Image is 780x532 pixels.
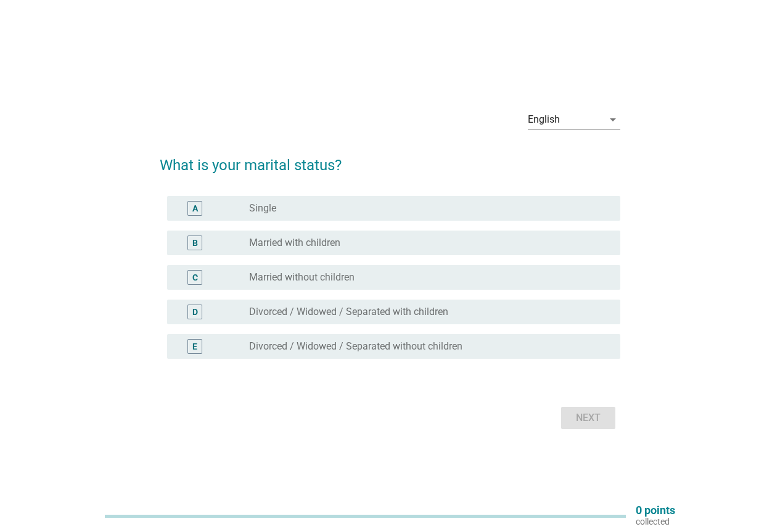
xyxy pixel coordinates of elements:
div: English [528,114,560,125]
label: Divorced / Widowed / Separated with children [249,306,448,318]
label: Single [249,202,276,215]
div: D [192,305,198,318]
h2: What is your marital status? [160,142,620,176]
div: A [192,202,198,215]
label: Divorced / Widowed / Separated without children [249,340,462,353]
div: B [192,236,198,249]
i: arrow_drop_down [606,112,620,127]
div: E [192,340,197,353]
label: Married without children [249,271,355,284]
label: Married with children [249,237,340,249]
div: C [192,271,198,284]
p: 0 points [636,505,675,516]
p: collected [636,516,675,527]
